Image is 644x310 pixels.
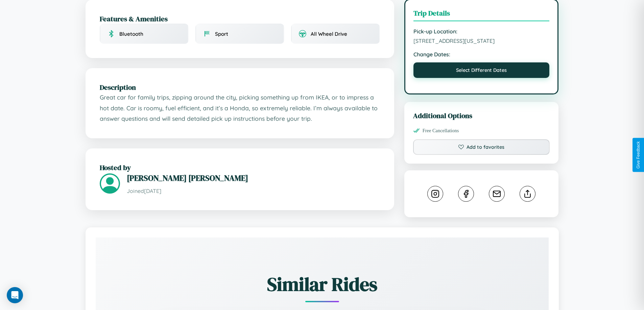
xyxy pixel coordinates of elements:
h3: Trip Details [413,8,550,21]
h3: Additional Options [413,111,550,120]
span: Bluetooth [119,31,143,37]
h2: Similar Rides [119,271,525,297]
span: Free Cancellations [423,128,459,134]
div: Open Intercom Messenger [7,287,23,303]
strong: Pick-up Location: [413,28,550,35]
h2: Features & Amenities [100,14,380,24]
div: Give Feedback [636,141,641,169]
span: [STREET_ADDRESS][US_STATE] [413,37,550,44]
p: Great car for family trips, zipping around the city, picking something up from IKEA, or to impres... [100,92,380,124]
strong: Change Dates: [413,51,550,58]
p: Joined [DATE] [127,186,380,196]
h2: Description [100,82,380,92]
button: Select Different Dates [413,62,550,78]
button: Add to favorites [413,139,550,155]
h3: [PERSON_NAME] [PERSON_NAME] [127,172,380,184]
span: Sport [215,31,228,37]
h2: Hosted by [100,163,380,172]
span: All Wheel Drive [311,31,347,37]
